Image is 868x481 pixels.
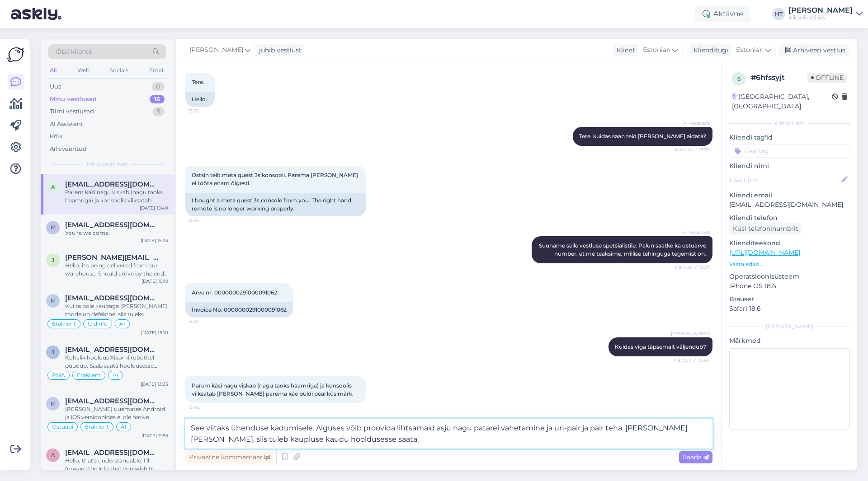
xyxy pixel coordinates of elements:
p: Märkmed [729,336,850,346]
p: Vaata edasi ... [729,260,850,268]
div: [GEOGRAPHIC_DATA], [GEOGRAPHIC_DATA] [732,92,832,111]
span: Estonian [643,45,670,55]
span: m [51,400,56,407]
div: All [48,65,58,76]
a: [PERSON_NAME]Klick Eesti AS [788,7,863,21]
span: Tere, kuidas saan teid [PERSON_NAME] aidata? [579,133,706,140]
span: AI Assistent [676,120,710,126]
div: Klick Eesti AS [788,14,853,21]
span: jelenasurkina@gmail.com [65,346,159,354]
div: 16 [150,95,165,104]
div: Invoice No. 0000000291000091062 [185,302,293,318]
span: Estonian [736,45,764,55]
div: Parem käsi nagu viskab (nagu taoks haamriga) ja konsoolis vilksatab [PERSON_NAME] parema käe puld... [65,188,168,205]
span: 15:37 [188,318,222,325]
p: Klienditeekond [729,238,850,248]
div: # 6hfssyjt [751,72,807,83]
span: Arve nr. 0000000291000091062 [192,289,277,296]
div: juhib vestlust [255,46,302,55]
span: allarasper@gmail.com [65,180,159,188]
div: 5 [152,107,165,116]
div: AI Assistent [50,120,83,129]
span: Tere. [192,79,204,85]
div: Hello, it's being delivered from our warehouse. Should arrive by the end of [DATE]. You'll be not... [65,262,168,278]
span: Ostuabi [52,424,73,430]
img: Askly Logo [7,46,24,63]
div: Web [75,65,91,76]
span: Eraklient [85,424,109,430]
span: Ostsin teilt meta quest 3s konsooli. Parema [PERSON_NAME] ei tööta enam õigesti. [192,172,359,187]
span: 15:36 [188,217,222,224]
span: Offline [807,73,847,83]
p: Safari 18.6 [729,304,850,313]
p: Kliendi email [729,191,850,200]
span: a [51,452,55,458]
span: Nähtud ✓ 15:35 [675,146,710,153]
div: I bought a meta quest 3s console from you. The right hand remote is no longer working properly. [185,193,366,216]
span: m [51,224,56,231]
div: Hello, that's understandable. I'll forward the info that you wish to cancel. [65,457,168,473]
div: Minu vestlused [50,95,97,104]
span: avpvsop@gmail.com [65,448,159,457]
input: Lisa tag [729,144,850,158]
div: [DATE] 15:33 [141,237,168,244]
div: Arhiveeritud [50,145,87,154]
textarea: See viitaks ühenduse kadumisele. Alguses võib proovida lihtsamaid asju nagu patarei vahetamine ja... [185,419,712,448]
span: AI [121,424,127,430]
span: Parem käsi nagu viskab (nagu taoks haamriga) ja konsoolis vilksatab [PERSON_NAME] parema käe puld... [192,382,354,397]
span: Nähtud ✓ 15:37 [675,264,710,271]
span: 15:35 [188,107,222,114]
p: iPhone OS 18.6 [729,281,850,291]
span: Eraklient [52,321,76,327]
div: Socials [108,65,130,76]
div: Kliendi info [729,119,850,127]
a: [URL][DOMAIN_NAME] [729,248,800,257]
span: Saada [683,453,709,461]
div: [DATE] 11:55 [142,432,168,439]
span: 15:42 [188,404,222,411]
span: j [52,257,54,263]
span: midamuna68@gmail.com [65,294,159,302]
div: Tiimi vestlused [50,107,94,116]
span: AI [119,321,125,327]
div: Küsi telefoninumbrit [729,223,802,235]
span: RMA [52,373,65,378]
span: Nähtud ✓ 15:40 [674,357,710,364]
span: Otsi kliente [56,47,92,56]
div: Klient [613,46,635,55]
span: Üldinfo [88,321,108,327]
span: AI [113,373,118,378]
div: [PERSON_NAME] uuemates Android ja iOS versioonides ei ole native salvestust lubatud. [65,405,168,421]
div: Arhiveeri vestlus [779,44,849,56]
span: markopats0@gmail.com [65,397,159,405]
div: [DATE] 13:33 [141,381,168,388]
div: [PERSON_NAME] [729,322,850,331]
div: 0 [151,82,165,91]
div: [DATE] 15:19 [142,278,168,285]
div: Kohalik hooldus Xiaomi robotitel puudub. Saab saata hooldusesse [PERSON_NAME] kaupluste kaudu. Ga... [65,354,168,370]
input: Lisa nimi [730,175,840,185]
span: max3820906@icloud.com [65,221,159,229]
div: [DATE] 15:10 [141,329,168,336]
span: 6 [737,75,741,82]
div: Aktiivne [695,6,750,22]
div: Hello. [185,92,215,107]
div: [DATE] 15:40 [140,205,168,211]
p: [EMAIL_ADDRESS][DOMAIN_NAME] [729,200,850,210]
div: Kui te pole kaubaga [PERSON_NAME] toode on defektne, siis tuleks komplektne toode tagastada teile... [65,302,168,318]
p: Operatsioonisüsteem [729,272,850,281]
p: Kliendi tag'id [729,133,850,142]
span: m [51,297,56,304]
div: Klienditugi [690,46,728,55]
span: Suuname selle vestluse spetsialistile. Palun saatke ka ostuarve number, et me teaksime, millise t... [539,242,708,257]
span: julia@tuleohutuseksperdid.ee [65,253,159,262]
span: AI Assistent [676,229,710,236]
p: Brauser [729,294,850,304]
div: You're welcome. [65,229,168,237]
span: [PERSON_NAME] [189,45,243,55]
p: Kliendi telefon [729,213,850,223]
div: Email [147,65,166,76]
span: Kuidas viga täpsemalt väljendub? [615,343,706,350]
div: [PERSON_NAME] [788,7,853,14]
span: j [52,349,54,355]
